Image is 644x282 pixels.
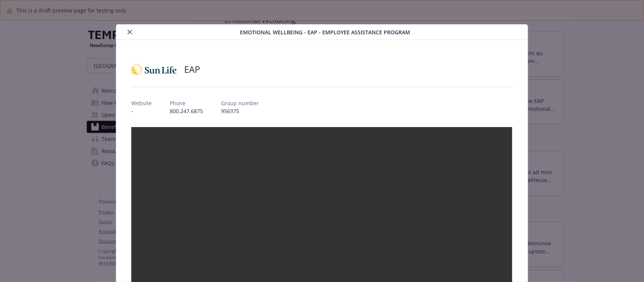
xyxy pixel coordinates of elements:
p: Phone [170,99,203,107]
p: Group number [221,99,259,107]
button: close [125,28,134,37]
p: 956375 [221,107,259,115]
img: Sun Life Financial [131,58,177,81]
p: - [131,107,152,115]
p: Website [131,99,152,107]
h2: EAP [184,63,200,76]
span: Emotional Wellbeing - EAP - Employee Assistance Program [240,28,410,36]
p: 800.247.6875 [170,107,203,115]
